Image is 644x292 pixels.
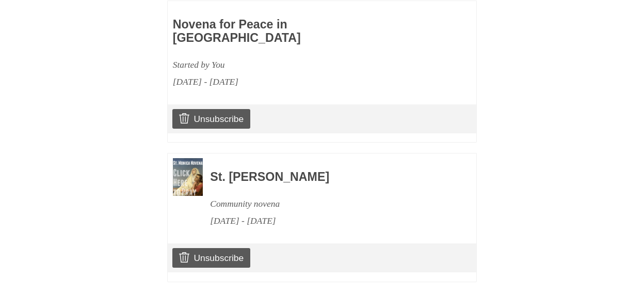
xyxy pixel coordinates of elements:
a: Unsubscribe [172,109,250,129]
div: [DATE] - [DATE] [173,73,411,90]
img: Novena image [173,158,203,196]
h3: Novena for Peace in [GEOGRAPHIC_DATA] [173,18,411,44]
div: [DATE] - [DATE] [210,212,448,229]
div: Community novena [210,195,448,212]
a: Unsubscribe [172,248,250,268]
div: Started by You [173,56,411,73]
h3: St. [PERSON_NAME] [210,171,448,184]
